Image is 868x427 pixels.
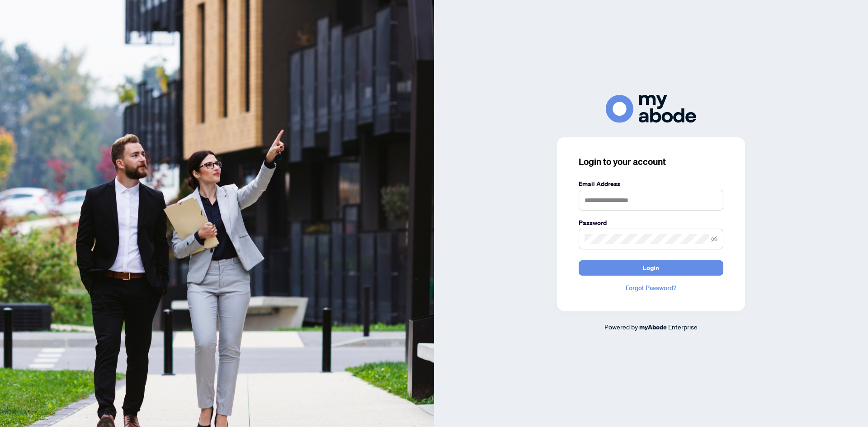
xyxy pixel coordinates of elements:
span: Login [643,261,659,275]
label: Password [579,218,723,228]
label: Email Address [579,179,723,189]
span: eye-invisible [711,236,717,242]
span: Enterprise [668,323,698,331]
a: Forgot Password? [579,283,723,293]
span: Powered by [604,323,638,331]
img: ma-logo [606,95,696,122]
button: Login [579,260,723,276]
h3: Login to your account [579,155,723,168]
a: myAbode [639,322,667,332]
